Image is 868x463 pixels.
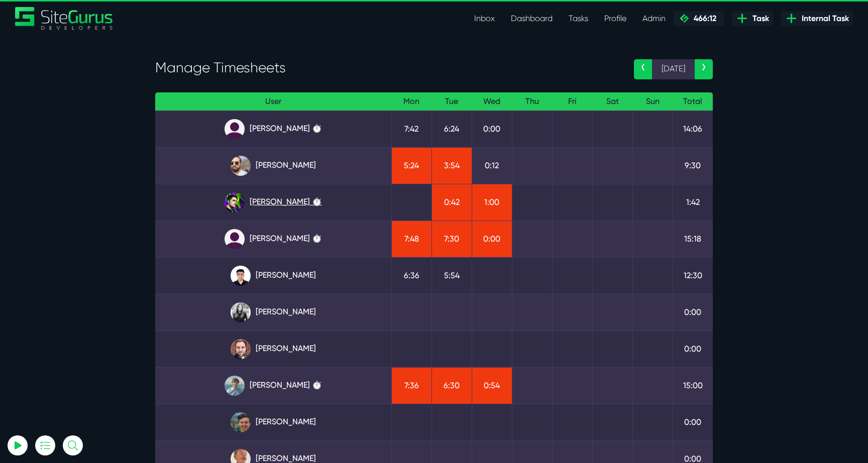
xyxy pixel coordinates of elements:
[33,177,143,198] button: Log In
[225,119,245,139] img: default_qrqg0b.png
[472,92,512,111] th: Wed
[673,367,713,404] td: 15:00
[673,147,713,184] td: 9:30
[431,367,472,404] td: 6:30
[690,14,716,23] span: 466:12
[472,367,512,404] td: 0:54
[391,367,431,404] td: 7:36
[231,339,251,359] img: tfogtqcjwjterk6idyiu.jpg
[391,147,431,184] td: 5:24
[163,119,383,139] a: [PERSON_NAME] ⏱️
[673,404,713,440] td: 0:00
[466,9,503,29] a: Inbox
[163,339,383,359] a: [PERSON_NAME]
[632,92,673,111] th: Sun
[15,7,114,30] a: SiteGurus
[472,147,512,184] td: 0:12
[225,229,245,249] img: default_qrqg0b.png
[798,13,849,25] span: Internal Task
[391,110,431,147] td: 7:42
[472,220,512,257] td: 0:00
[673,294,713,330] td: 0:00
[15,7,114,30] img: Sitegurus Logo
[231,302,251,322] img: rgqpcqpgtbr9fmz9rxmm.jpg
[673,92,713,111] th: Total
[391,220,431,257] td: 7:48
[781,11,853,26] a: Internal Task
[391,92,431,111] th: Mon
[673,220,713,257] td: 15:18
[225,192,245,212] img: rxuxidhawjjb44sgel4e.png
[673,330,713,367] td: 0:00
[163,229,383,249] a: [PERSON_NAME] ⏱️
[592,92,632,111] th: Sat
[552,92,592,111] th: Fri
[673,110,713,147] td: 14:06
[634,9,674,29] a: Admin
[596,9,634,29] a: Profile
[652,59,695,79] span: [DATE]
[634,59,652,79] a: ‹
[163,412,383,432] a: [PERSON_NAME]
[431,184,472,220] td: 0:42
[163,376,383,396] a: [PERSON_NAME] ⏱️
[503,9,561,29] a: Dashboard
[231,412,251,432] img: esb8jb8dmrsykbqurfoz.jpg
[231,266,251,286] img: xv1kmavyemxtguplm5ir.png
[472,184,512,220] td: 1:00
[431,257,472,294] td: 5:54
[431,92,472,111] th: Tue
[561,9,596,29] a: Tasks
[163,266,383,286] a: [PERSON_NAME]
[431,147,472,184] td: 3:54
[225,376,245,396] img: tkl4csrki1nqjgf0pb1z.png
[732,11,773,26] a: Task
[512,92,552,111] th: Thu
[163,192,383,212] a: [PERSON_NAME] ⏱️
[231,156,251,176] img: ublsy46zpoyz6muduycb.jpg
[33,118,143,140] input: Email
[163,156,383,176] a: [PERSON_NAME]
[748,13,769,25] span: Task
[163,302,383,322] a: [PERSON_NAME]
[155,92,391,111] th: User
[431,220,472,257] td: 7:30
[431,110,472,147] td: 6:24
[674,11,724,26] a: 466:12
[472,110,512,147] td: 0:00
[391,257,431,294] td: 6:36
[155,59,619,76] h3: Manage Timesheets
[673,257,713,294] td: 12:30
[695,59,713,79] a: ›
[673,184,713,220] td: 1:42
